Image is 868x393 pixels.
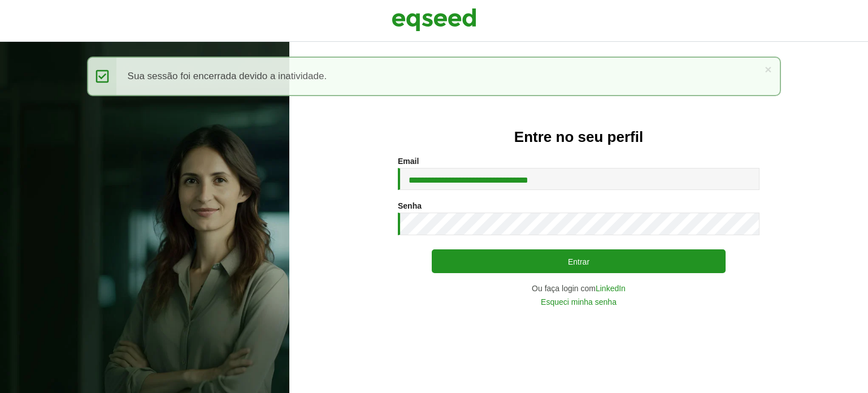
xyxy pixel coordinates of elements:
div: Sua sessão foi encerrada devido a inatividade. [87,57,782,96]
a: Esqueci minha senha [541,298,617,306]
a: LinkedIn [596,284,626,292]
h2: Entre no seu perfil [312,129,845,145]
button: Entrar [432,249,726,273]
label: Senha [398,202,422,210]
a: × [765,63,771,75]
label: Email [398,157,419,165]
img: EqSeed Logo [392,6,476,34]
div: Ou faça login com [398,284,759,292]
